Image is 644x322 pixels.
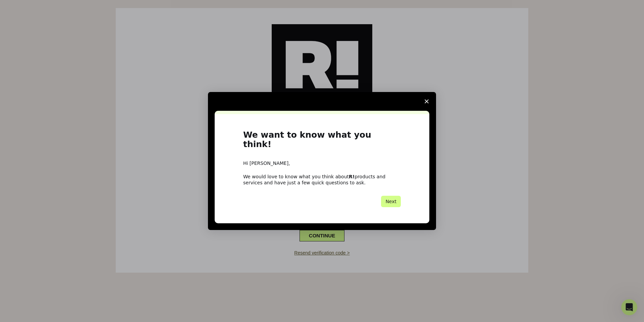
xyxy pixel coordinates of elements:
span: Close survey [417,92,436,111]
b: R! [349,174,355,179]
h1: We want to know what you think! [243,130,401,153]
button: Next [381,196,401,207]
div: Hi [PERSON_NAME], [243,160,401,167]
div: We would love to know what you think about products and services and have just a few quick questi... [243,174,401,186]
